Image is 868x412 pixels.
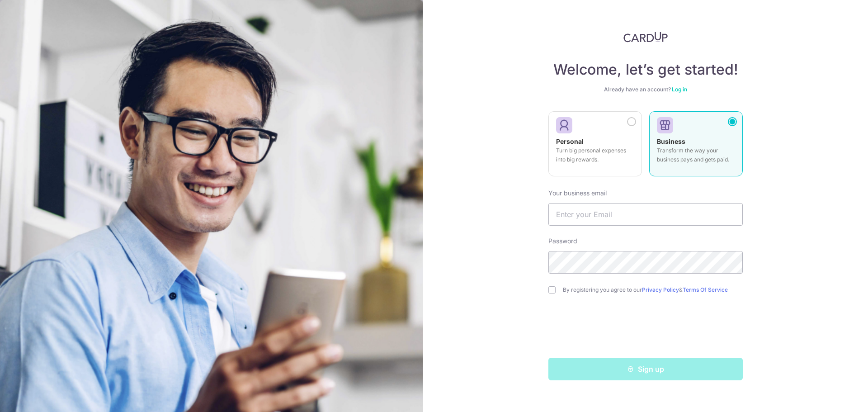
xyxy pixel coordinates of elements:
a: Log in [672,86,687,93]
input: Enter your Email [548,203,743,226]
label: Password [548,237,577,246]
div: Already have an account? [548,86,743,93]
a: Personal Turn big personal expenses into big rewards. [548,111,642,182]
iframe: reCAPTCHA [577,312,714,347]
img: CardUp Logo [623,32,668,43]
label: By registering you agree to our & [563,286,743,294]
strong: Personal [556,137,584,145]
p: Turn big personal expenses into big rewards. [556,146,634,164]
label: Your business email [548,189,607,198]
p: Transform the way your business pays and gets paid. [657,146,735,164]
strong: Business [657,137,685,145]
a: Business Transform the way your business pays and gets paid. [649,111,743,182]
a: Terms Of Service [683,286,728,293]
h4: Welcome, let’s get started! [548,61,743,79]
a: Privacy Policy [642,286,679,293]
